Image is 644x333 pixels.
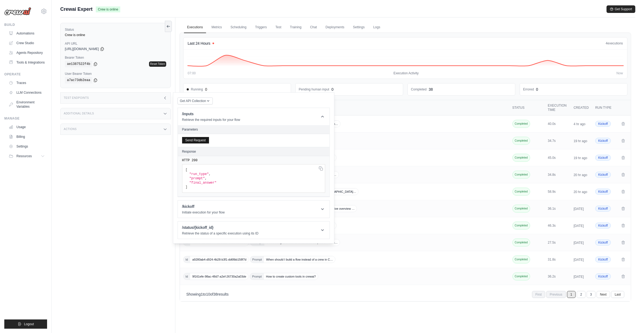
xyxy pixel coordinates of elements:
[189,172,209,176] span: "run_type"
[182,137,209,143] button: Send Request
[523,87,534,92] dd: Errored
[227,22,250,33] a: Scheduling
[4,116,47,121] div: Manage
[6,142,47,151] a: Settings
[512,188,530,196] span: Completed
[186,292,229,297] p: Showing to of results
[574,241,584,245] time: [DATE]
[574,224,584,228] time: [DATE]
[4,7,31,15] img: Logo
[574,207,584,211] time: [DATE]
[536,87,538,92] div: 0
[190,273,249,280] span: 9f161efe-98ac-48d7-a2ef-26730a2a03de
[6,48,47,57] a: Agents Repository
[96,6,120,12] span: Crew is online
[189,181,217,185] span: "final_answer"
[65,55,166,60] label: Bearer Token
[180,100,631,301] section: Crew executions table
[548,223,567,228] div: 46.3s
[307,22,320,33] a: Chat
[429,87,433,92] div: 38
[574,122,586,126] time: 4 hr ago
[606,41,608,45] span: 4
[512,137,530,145] span: Completed
[574,156,588,160] time: 19 hr ago
[65,41,166,46] label: API URL
[512,272,530,281] span: Completed
[532,291,545,298] span: First
[512,205,530,213] span: Completed
[512,222,530,230] span: Completed
[65,47,99,51] span: [URL][DOMAIN_NAME]
[182,225,259,230] h1: /status/{kickoff_id}
[6,98,47,111] a: Environment Variables
[4,320,47,329] button: Logout
[182,127,325,132] h2: Parameters
[264,256,335,263] span: When should I build a flow instead of a crew in C…
[512,171,530,179] span: Completed
[65,72,166,76] label: User Bearer Token
[64,112,94,115] h3: Additional Details
[208,22,225,33] a: Metrics
[149,61,166,67] a: Reset Token
[183,273,190,280] span: Id
[512,239,530,247] span: Completed
[250,273,264,280] span: Prompt
[595,189,611,195] span: Kickoff
[370,22,384,33] a: Logs
[187,87,203,92] span: Running
[548,206,567,211] div: 36.1s
[65,33,166,37] div: Crew is online
[182,149,196,154] h2: Response
[65,77,92,83] code: a7ac73db2eaa
[606,41,623,45] div: executions
[180,287,631,301] nav: Pagination
[4,23,47,27] div: Build
[205,177,207,180] span: ,
[250,256,264,263] span: Prompt
[182,231,259,236] p: Retrieve the status of a specific execution using its ID
[272,22,285,33] a: Test
[548,274,567,279] div: 36.2s
[201,292,203,296] span: 1
[577,291,586,298] a: 2
[188,41,210,46] h4: Last 24 Hours
[597,291,610,298] a: Next
[6,58,47,67] a: Tools & Integrations
[512,255,530,264] span: Completed
[567,291,576,298] span: 1
[64,96,89,100] h3: Test Endpoints
[322,22,348,33] a: Deployments
[548,173,567,177] div: 34.8s
[6,29,47,38] a: Automations
[548,156,567,160] div: 45.0s
[548,190,567,194] div: 58.9s
[512,106,525,110] span: Status
[574,258,584,262] time: [DATE]
[394,71,419,75] span: Execution Activity
[186,168,187,172] span: [
[184,22,206,33] a: Executions
[189,177,205,180] span: "prompt"
[65,27,166,32] label: Status
[574,275,584,279] time: [DATE]
[6,123,47,131] a: Usage
[213,292,218,296] span: 38
[411,87,427,92] dd: Completed
[595,138,611,144] span: Kickoff
[264,273,318,280] span: How to create custom tools in crewai?
[546,291,566,298] span: Previous
[178,97,213,104] button: Get API Collection
[611,291,624,298] a: Last
[595,121,611,127] span: Kickoff
[595,206,611,212] span: Kickoff
[65,61,92,67] code: ae1387522f4b
[617,71,623,75] span: Now
[252,22,270,33] a: Triggers
[209,172,211,176] span: ,
[4,72,47,76] div: Operate
[287,22,305,33] a: Training
[206,292,210,296] span: 10
[574,173,588,177] time: 20 hr ago
[595,223,611,229] span: Kickoff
